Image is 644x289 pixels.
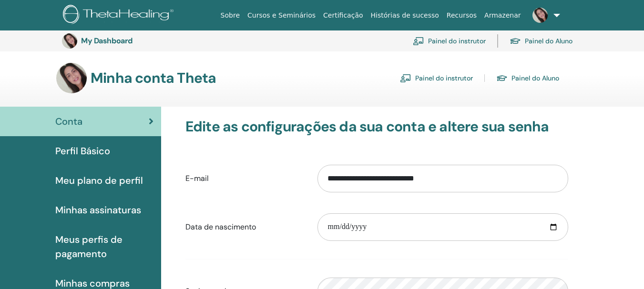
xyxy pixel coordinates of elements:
a: Armazenar [480,7,524,24]
a: Recursos [443,7,480,24]
img: chalkboard-teacher.svg [413,37,424,45]
a: Sobre [217,7,244,24]
a: Painel do instrutor [400,70,473,86]
img: default.jpg [62,33,77,49]
a: Cursos e Seminários [244,7,319,24]
img: graduation-cap.svg [510,37,521,45]
img: default.jpg [56,63,87,93]
span: Meus perfis de pagamento [55,232,153,261]
a: Histórias de sucesso [367,7,443,24]
a: Painel do Aluno [496,70,559,86]
h3: Minha conta Theta [91,70,216,87]
span: Perfil Básico [55,144,110,158]
a: Painel do instrutor [413,30,486,51]
a: Painel do Aluno [510,30,572,51]
label: Data de nascimento [178,218,311,236]
label: E-mail [178,169,311,188]
h3: Edite as configurações da sua conta e altere sua senha [185,118,568,135]
span: Minhas assinaturas [55,203,141,217]
a: Certificação [319,7,367,24]
img: logo.png [63,5,177,26]
img: graduation-cap.svg [496,74,508,82]
span: Conta [55,114,82,129]
img: default.jpg [532,8,548,23]
h3: My Dashboard [81,36,176,45]
span: Meu plano de perfil [55,173,143,188]
img: chalkboard-teacher.svg [400,74,411,82]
